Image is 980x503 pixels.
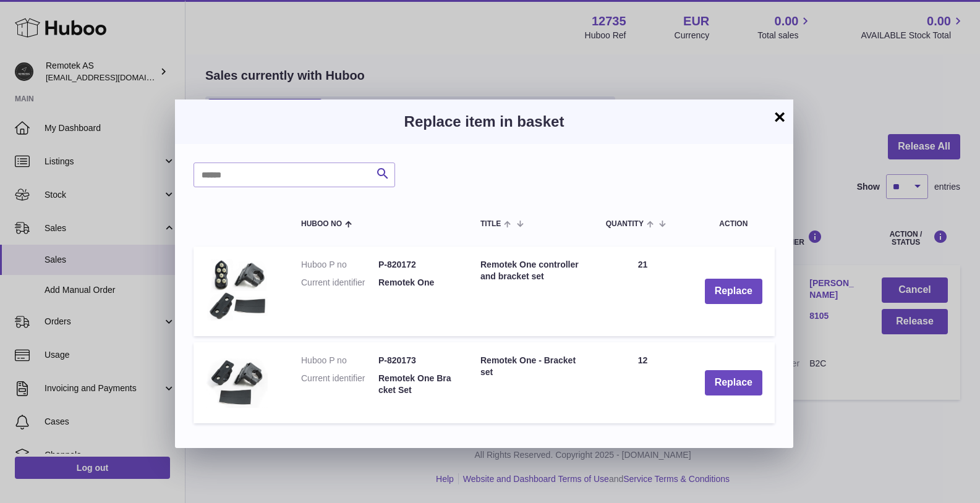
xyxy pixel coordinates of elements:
span: Quantity [606,220,644,228]
span: Title [480,220,501,228]
dd: P-820173 [378,355,456,366]
span: Huboo no [301,220,342,228]
td: Remotek One controller and bracket set [468,247,594,336]
dd: P-820172 [378,259,456,271]
th: Action [692,206,775,240]
button: Replace [705,370,762,395]
dt: Huboo P no [301,355,378,366]
img: Remotek One controller and bracket set [206,259,268,321]
dd: Remotek One Bracket Set [378,373,456,396]
td: Remotek One - Bracket set [468,342,594,423]
dt: Current identifier [301,277,378,289]
td: 12 [594,342,692,423]
button: × [772,109,787,124]
h3: Replace item in basket [194,112,775,132]
img: Remotek One - Bracket set [206,355,268,408]
dt: Current identifier [301,373,378,396]
dt: Huboo P no [301,259,378,271]
dd: Remotek One [378,277,456,289]
button: Replace [705,279,762,304]
td: 21 [594,247,692,336]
